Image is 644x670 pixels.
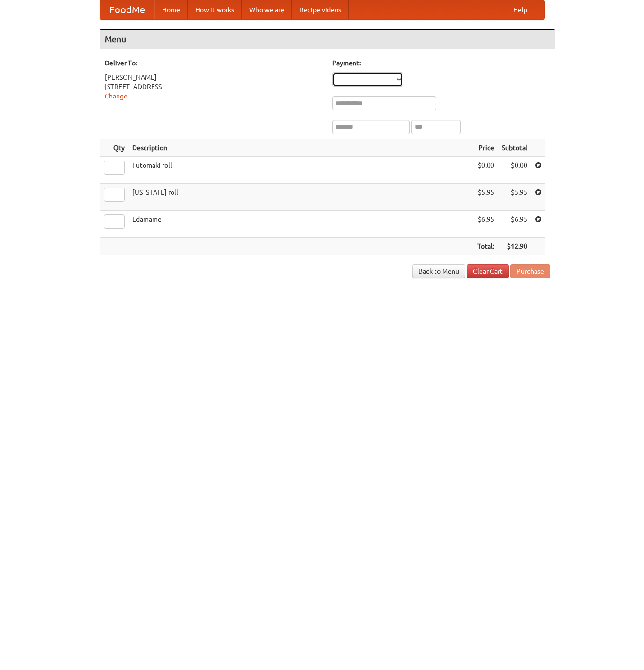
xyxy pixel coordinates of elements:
td: $6.95 [473,211,498,238]
th: Qty [100,139,128,157]
button: Purchase [510,264,550,278]
th: Total: [473,238,498,255]
a: Home [154,0,188,19]
a: How it works [188,0,242,19]
div: [STREET_ADDRESS] [105,82,323,91]
th: Price [473,139,498,157]
h5: Payment: [332,58,550,68]
a: Help [506,0,535,19]
td: $0.00 [498,157,531,184]
a: Recipe videos [292,0,349,19]
th: $12.90 [498,238,531,255]
a: Back to Menu [412,264,465,278]
th: Subtotal [498,139,531,157]
h5: Deliver To: [105,58,323,68]
a: Clear Cart [467,264,509,278]
a: Who we are [242,0,292,19]
a: FoodMe [100,0,154,19]
td: $5.95 [498,184,531,211]
th: Description [128,139,473,157]
h4: Menu [100,30,555,49]
td: Futomaki roll [128,157,473,184]
td: [US_STATE] roll [128,184,473,211]
a: Change [105,92,127,100]
td: $5.95 [473,184,498,211]
td: $6.95 [498,211,531,238]
div: [PERSON_NAME] [105,72,323,82]
td: $0.00 [473,157,498,184]
td: Edamame [128,211,473,238]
